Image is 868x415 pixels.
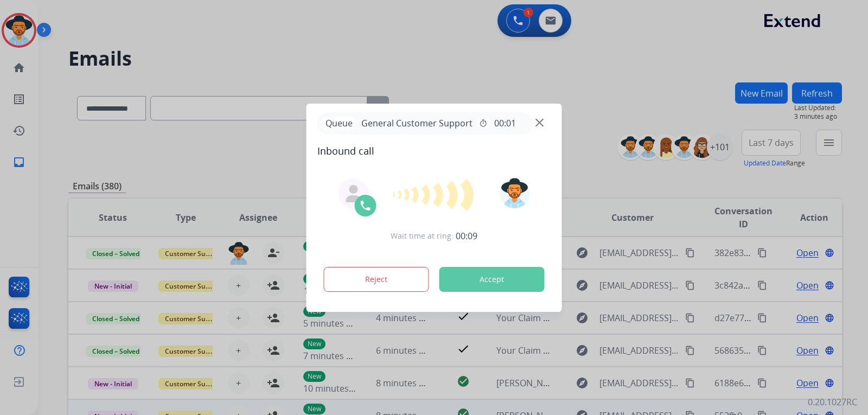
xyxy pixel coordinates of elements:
img: agent-avatar [345,185,362,202]
p: 0.20.1027RC [808,395,857,408]
button: Accept [439,267,545,292]
span: Inbound call [317,143,551,158]
p: Queue [322,117,357,130]
span: Wait time at ring: [391,231,454,241]
span: General Customer Support [357,117,477,130]
img: avatar [499,178,529,208]
button: Reject [324,267,429,292]
span: 00:09 [456,229,477,242]
mat-icon: timer [479,119,488,127]
span: 00:01 [494,117,516,130]
img: call-icon [359,199,372,212]
img: close-button [535,118,544,126]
